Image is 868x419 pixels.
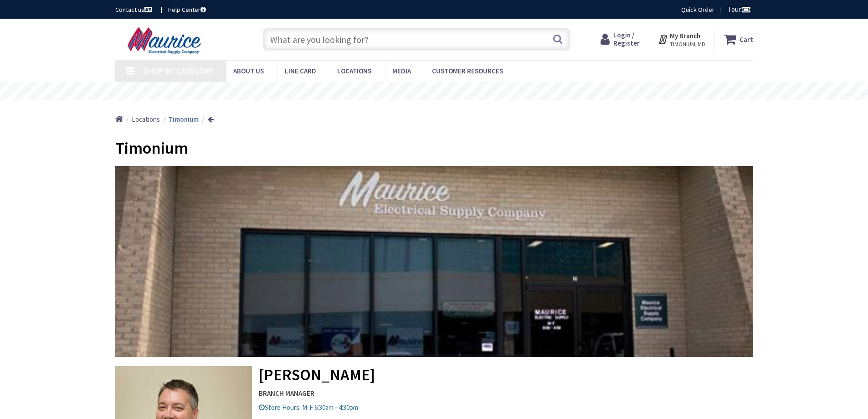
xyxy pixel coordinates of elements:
span: Timonium [115,138,188,158]
span: TIMONIUM, MD [670,41,705,48]
a: Contact us [115,5,154,14]
a: Login / Register [601,31,640,47]
span: Shop By Category [144,66,213,76]
rs-layer: Free Same Day Pickup at 15 Locations [351,86,518,96]
input: What are you looking for? [263,28,570,51]
span: Customer Resources [432,67,503,75]
img: Maurice Electrical Supply Company [115,26,216,55]
a: Locations [132,114,160,124]
span: Locations [132,115,160,124]
span: Login / Register [613,31,640,47]
span: Media [392,67,411,75]
span: Store Hours: M-F 6:30am - 4:30pm [259,403,358,412]
strong: BRANCH MANAGER [115,388,753,398]
span: About us [233,67,264,75]
a: Quick Order [681,5,714,14]
span: Tour [728,5,751,14]
span: Locations [337,67,371,75]
strong: My Branch [670,31,700,40]
a: Cart [724,31,753,47]
div: My Branch TIMONIUM, MD [658,31,705,47]
span: Line Card [285,67,316,75]
a: Help Center [168,5,206,14]
strong: Timonium [169,115,199,124]
img: mauric_location_12.jpg [115,166,753,357]
strong: Cart [740,31,753,47]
